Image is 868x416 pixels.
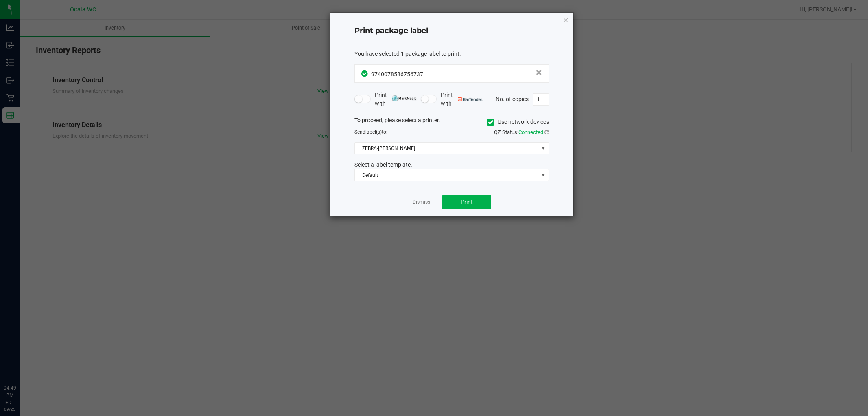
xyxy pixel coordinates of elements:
button: Print [442,195,491,209]
iframe: Resource center [8,351,33,375]
span: label(s) [365,129,382,135]
span: 9740078586756737 [371,71,423,77]
span: Connected [518,129,543,135]
span: Print with [375,91,417,108]
img: mark_magic_cybra.png [392,95,417,101]
a: Dismiss [413,199,430,206]
label: Use network devices [487,118,549,126]
span: No. of copies [496,95,529,102]
h4: Print package label [354,26,549,36]
span: QZ Status: [494,129,549,135]
span: In Sync [361,69,369,78]
div: Select a label template. [348,161,555,169]
span: Send to: [354,129,387,135]
span: ZEBRA-[PERSON_NAME] [355,143,538,154]
img: bartender.png [458,97,483,101]
span: Print [461,199,473,205]
div: : [354,50,549,58]
span: Print with [441,91,483,108]
span: You have selected 1 package label to print [354,51,459,57]
span: Default [355,169,538,181]
div: To proceed, please select a printer. [348,116,555,128]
